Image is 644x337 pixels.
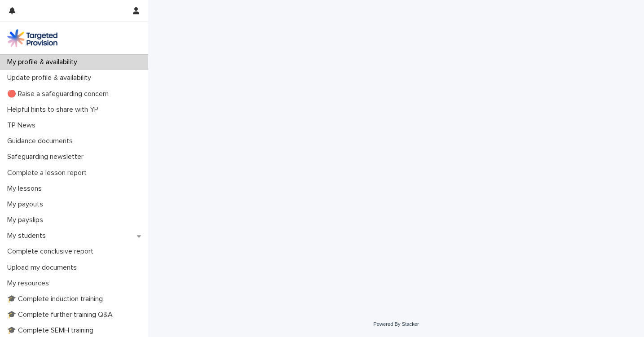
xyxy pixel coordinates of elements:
p: TP News [4,121,43,130]
p: Update profile & availability [4,74,98,82]
p: 🎓 Complete induction training [4,295,110,303]
p: My profile & availability [4,58,84,66]
p: My payouts [4,200,50,209]
p: My students [4,232,53,240]
p: Complete conclusive report [4,247,101,256]
p: Complete a lesson report [4,169,94,177]
p: Safeguarding newsletter [4,153,91,161]
a: Powered By Stacker [373,321,419,327]
p: 🎓 Complete further training Q&A [4,311,120,319]
p: Helpful hints to share with YP [4,105,106,114]
p: 🎓 Complete SEMH training [4,326,101,335]
p: My lessons [4,184,49,193]
p: 🔴 Raise a safeguarding concern [4,90,116,98]
p: My resources [4,279,56,288]
img: M5nRWzHhSzIhMunXDL62 [7,29,57,47]
p: Guidance documents [4,137,80,145]
p: Upload my documents [4,263,84,272]
p: My payslips [4,216,50,224]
